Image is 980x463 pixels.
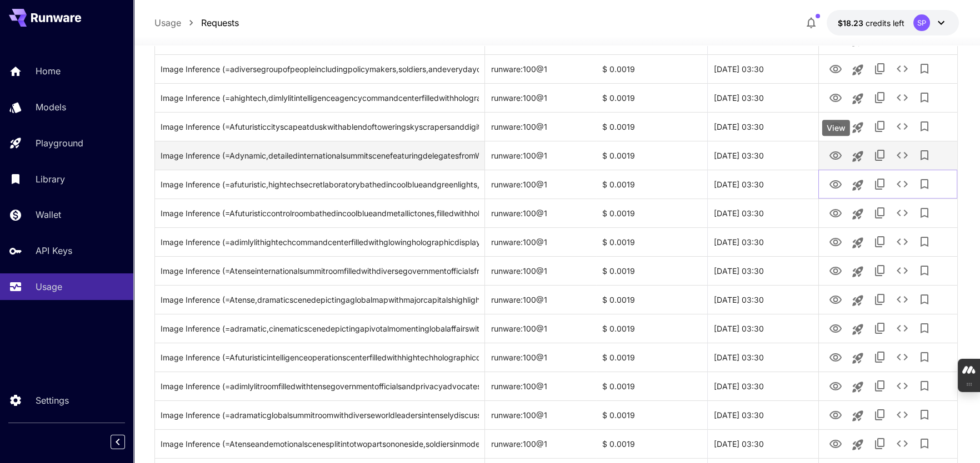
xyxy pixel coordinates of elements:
div: Click to copy prompt [161,84,479,112]
button: Copy TaskUUID [869,317,891,339]
button: Copy TaskUUID [869,231,891,253]
button: See details [891,231,913,253]
button: Copy TaskUUID [869,87,891,109]
button: Copy TaskUUID [869,433,891,455]
div: $ 0.0019 [596,170,707,199]
button: Add to library [913,260,936,282]
span: credits left [866,18,904,28]
button: Launch in playground [847,376,869,398]
div: 22 Sep, 2025 03:30 [707,314,818,343]
div: $ 0.0019 [596,112,707,141]
button: See details [891,260,913,282]
button: Launch in playground [847,347,869,369]
div: 22 Sep, 2025 03:30 [707,227,818,256]
button: Add to library [913,58,936,80]
span: $18.23 [838,18,866,28]
div: runware:100@1 [485,83,596,112]
button: View [824,259,847,282]
button: View [824,374,847,397]
button: See details [891,317,913,339]
div: Click to copy prompt [161,430,479,458]
p: Settings [36,394,69,407]
p: Library [36,172,65,186]
button: See details [891,144,913,166]
button: Copy TaskUUID [869,144,891,166]
div: runware:100@1 [485,400,596,429]
p: Playground [36,136,83,150]
div: runware:100@1 [485,285,596,314]
div: Click to copy prompt [161,257,479,285]
button: Launch in playground [847,318,869,340]
div: 22 Sep, 2025 03:30 [707,170,818,199]
button: See details [891,202,913,224]
button: Launch in playground [847,174,869,196]
button: Launch in playground [847,203,869,225]
div: runware:100@1 [485,54,596,83]
button: Copy TaskUUID [869,202,891,224]
div: runware:100@1 [485,429,596,458]
button: Launch in playground [847,289,869,312]
button: Launch in playground [847,116,869,139]
div: runware:100@1 [485,199,596,227]
button: Add to library [913,202,936,224]
p: API Keys [36,244,72,257]
button: Add to library [913,115,936,138]
button: View [824,172,847,195]
button: Launch in playground [847,232,869,254]
div: runware:100@1 [485,256,596,285]
div: 22 Sep, 2025 03:30 [707,112,818,141]
button: Copy TaskUUID [869,288,891,311]
div: Click to copy prompt [161,55,479,83]
button: Add to library [913,317,936,339]
button: See details [891,433,913,455]
button: View [824,432,847,455]
button: Copy TaskUUID [869,173,891,195]
div: 22 Sep, 2025 03:30 [707,343,818,372]
div: Collapse sidebar [119,432,133,452]
button: Copy TaskUUID [869,404,891,426]
div: $ 0.0019 [596,227,707,256]
div: Click to copy prompt [161,141,479,170]
button: See details [891,58,913,80]
p: Wallet [36,208,61,221]
div: SP [913,14,930,31]
button: See details [891,288,913,311]
div: 22 Sep, 2025 03:30 [707,141,818,170]
div: runware:100@1 [485,141,596,170]
div: Click to copy prompt [161,170,479,199]
div: $ 0.0019 [596,83,707,112]
div: 22 Sep, 2025 03:30 [707,372,818,400]
button: Launch in playground [847,145,869,167]
div: 22 Sep, 2025 03:30 [707,429,818,458]
button: See details [891,404,913,426]
button: View [824,86,847,109]
div: $ 0.0019 [596,285,707,314]
button: See details [891,173,913,195]
button: Copy TaskUUID [869,260,891,282]
p: Usage [154,16,181,29]
button: Copy TaskUUID [869,115,891,138]
p: Models [36,100,66,114]
button: View [824,144,847,166]
div: Click to copy prompt [161,228,479,256]
div: $ 0.0019 [596,429,707,458]
button: Copy TaskUUID [869,58,891,80]
div: $ 0.0019 [596,256,707,285]
button: View [824,403,847,426]
button: Add to library [913,87,936,109]
div: 22 Sep, 2025 03:30 [707,199,818,227]
button: Launch in playground [847,261,869,283]
button: Add to library [913,404,936,426]
button: Launch in playground [847,434,869,456]
div: 22 Sep, 2025 03:30 [707,54,818,83]
div: $ 0.0019 [596,372,707,400]
div: runware:100@1 [485,227,596,256]
button: View [824,345,847,368]
button: Add to library [913,144,936,166]
p: Home [36,64,61,78]
button: Copy TaskUUID [869,375,891,397]
div: runware:100@1 [485,343,596,372]
a: Requests [201,16,239,29]
div: Click to copy prompt [161,401,479,429]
